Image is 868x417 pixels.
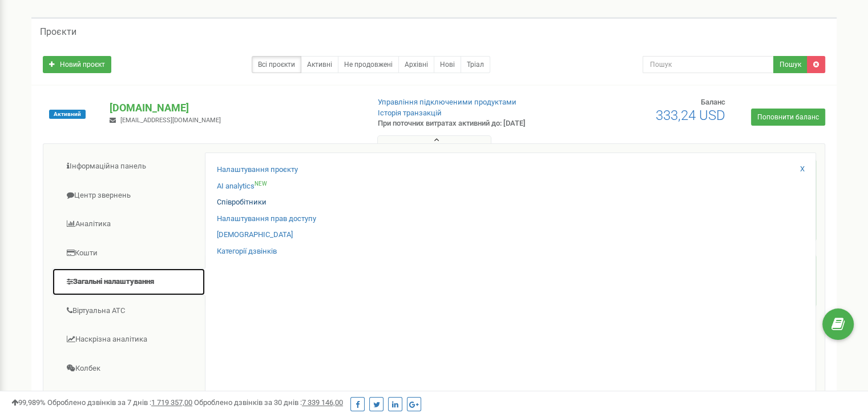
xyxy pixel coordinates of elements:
[301,56,338,73] a: Активні
[255,181,267,187] sup: NEW
[43,56,111,73] a: Новий проєкт
[461,56,490,73] a: Тріал
[800,164,805,175] a: X
[110,101,359,115] p: [DOMAIN_NAME]
[773,56,808,73] button: Пошук
[378,98,516,106] a: Управління підключеними продуктами
[52,297,205,325] a: Віртуальна АТС
[52,182,205,210] a: Центр звернень
[52,268,205,296] a: Загальні налаштування
[434,56,461,73] a: Нові
[217,230,293,240] a: [DEMOGRAPHIC_DATA]
[217,165,298,175] a: Налаштування проєкту
[52,153,205,181] a: Інформаційна панель
[656,107,725,123] span: 333,24 USD
[217,197,267,208] a: Співробітники
[643,56,774,73] input: Пошук
[217,181,267,192] a: AI analyticsNEW
[120,117,221,124] span: [EMAIL_ADDRESS][DOMAIN_NAME]
[217,246,277,257] a: Категорії дзвінків
[151,398,192,407] u: 1 719 357,00
[378,109,442,117] a: Історія транзакцій
[52,210,205,238] a: Аналiтика
[49,110,86,119] span: Активний
[217,214,316,224] a: Налаштування прав доступу
[52,355,205,383] a: Колбек
[52,326,205,354] a: Наскрізна аналітика
[338,56,399,73] a: Не продовжені
[40,27,76,37] h5: Проєкти
[47,398,192,407] span: Оброблено дзвінків за 7 днів :
[302,398,343,407] u: 7 339 146,00
[378,118,560,129] p: При поточних витратах активний до: [DATE]
[11,398,46,407] span: 99,989%
[398,56,434,73] a: Архівні
[751,109,825,126] a: Поповнити баланс
[252,56,301,73] a: Всі проєкти
[52,239,205,267] a: Кошти
[701,98,725,106] span: Баланс
[194,398,343,407] span: Оброблено дзвінків за 30 днів :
